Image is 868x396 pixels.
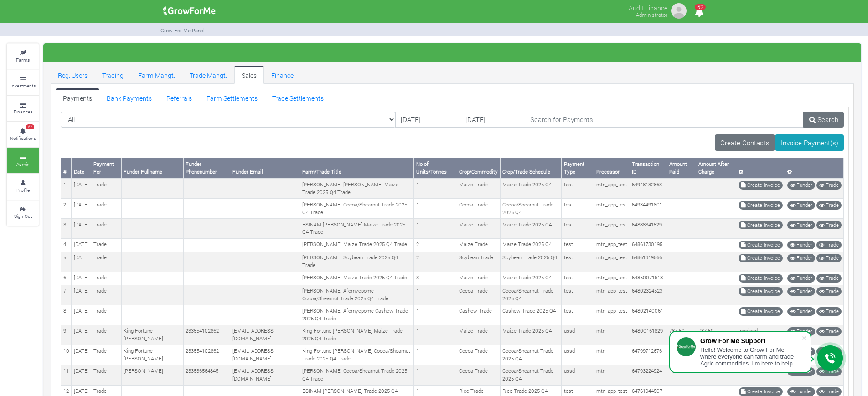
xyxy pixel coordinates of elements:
[300,238,414,252] td: [PERSON_NAME] Maize Trade 2025 Q4 Trade
[457,219,500,239] td: Maize Trade
[630,178,666,198] td: 64948132863
[264,66,301,84] a: Finance
[803,112,844,128] a: Search
[700,337,801,345] div: Grow For Me Support
[300,305,414,325] td: [PERSON_NAME] Afornyepome Cashew Trade 2025 Q4 Trade
[7,201,39,226] a: Sign Out
[696,325,736,345] td: 787.50
[61,238,72,252] td: 4
[667,158,696,178] th: Amount Paid
[816,327,842,336] a: Trade
[562,365,594,385] td: ussd
[594,238,630,252] td: mtn_app_test
[594,285,630,305] td: mtn_app_test
[414,238,457,252] td: 2
[300,178,414,198] td: [PERSON_NAME] [PERSON_NAME] Maize Trade 2025 Q4 Trade
[562,199,594,219] td: test
[61,305,72,325] td: 8
[91,252,122,272] td: Trade
[457,305,500,325] td: Cashew Trade
[72,285,91,305] td: [DATE]
[414,199,457,219] td: 1
[690,9,708,17] a: 62
[7,174,39,199] a: Profile
[816,221,842,230] a: Trade
[594,199,630,219] td: mtn_app_test
[739,307,783,316] a: Create Invoice
[72,325,91,345] td: [DATE]
[7,70,39,95] a: Investments
[230,158,300,178] th: Funder Email
[457,285,500,305] td: Cocoa Trade
[16,161,30,167] small: Admin
[91,365,122,385] td: Trade
[61,365,72,385] td: 11
[300,325,414,345] td: King Fortune [PERSON_NAME] Maize Trade 2025 Q4 Trade
[300,199,414,219] td: [PERSON_NAME] Cocoa/Shearnut Trade 2025 Q4 Trade
[630,219,666,239] td: 64888341529
[91,178,122,198] td: Trade
[700,346,801,367] div: Hello! Welcome to Grow For Me where everyone can farm and trade Agric commodities. I'm here to help.
[736,325,785,345] td: Invoiced
[10,135,36,141] small: Notifications
[562,178,594,198] td: test
[61,285,72,305] td: 7
[183,158,230,178] th: Funder Phonenumber
[131,66,182,84] a: Farm Mangt.
[91,325,122,345] td: Trade
[816,307,842,316] a: Trade
[457,178,500,198] td: Maize Trade
[630,285,666,305] td: 64802324523
[594,305,630,325] td: mtn_app_test
[594,272,630,285] td: mtn_app_test
[457,345,500,365] td: Cocoa Trade
[265,88,331,107] a: Trade Settlements
[7,96,39,121] a: Finances
[630,365,666,385] td: 64793224924
[525,112,804,128] input: Search for Payments
[7,122,39,147] a: 62 Notifications
[630,345,666,365] td: 64799712676
[715,134,775,151] a: Create Contacts
[736,365,785,385] td: Invoiced
[121,365,183,385] td: [PERSON_NAME]
[787,181,815,190] a: Funder
[500,158,562,178] th: Crop/Trade Schedule
[816,287,842,296] a: Trade
[457,252,500,272] td: Soybean Trade
[414,219,457,239] td: 1
[414,325,457,345] td: 1
[72,272,91,285] td: [DATE]
[414,252,457,272] td: 2
[99,88,159,107] a: Bank Payments
[72,365,91,385] td: [DATE]
[630,199,666,219] td: 64934491801
[199,88,265,107] a: Farm Settlements
[787,287,815,296] a: Funder
[739,201,783,210] a: Create Invoice
[91,219,122,239] td: Trade
[630,325,666,345] td: 64800161829
[739,274,783,283] a: Create Invoice
[72,305,91,325] td: [DATE]
[72,238,91,252] td: [DATE]
[457,158,500,178] th: Crop/Commodity
[562,285,594,305] td: test
[594,219,630,239] td: mtn_app_test
[787,201,815,210] a: Funder
[562,238,594,252] td: test
[182,66,234,84] a: Trade Mangt.
[7,148,39,173] a: Admin
[414,158,457,178] th: No of Units/Tonnes
[775,134,844,151] a: Invoice Payment(s)
[414,178,457,198] td: 1
[160,27,205,34] small: Grow For Me Panel
[670,2,688,20] img: growforme image
[816,387,842,396] a: Trade
[10,82,36,89] small: Investments
[16,187,30,193] small: Profile
[739,287,783,296] a: Create Invoice
[183,365,230,385] td: 233536564845
[51,66,95,84] a: Reg. Users
[787,221,815,230] a: Funder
